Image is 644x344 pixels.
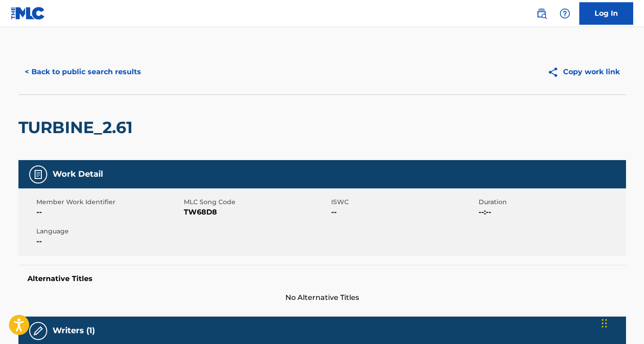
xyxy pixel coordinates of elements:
[556,4,574,22] div: Help
[53,326,95,336] h5: Writers (1)
[533,4,551,22] a: Public Search
[541,61,626,83] button: Copy work link
[36,236,182,247] span: --
[36,197,182,207] span: Member Work Identifier
[599,301,644,344] iframe: Chat Widget
[560,8,570,19] img: help
[331,207,476,218] span: --
[479,197,624,207] span: Duration
[27,274,617,283] h5: Alternative Titles
[33,169,44,180] img: Work Detail
[579,2,633,25] a: Log In
[33,326,44,336] img: Writers
[536,8,547,19] img: search
[18,292,626,303] span: No Alternative Titles
[184,197,329,207] span: MLC Song Code
[479,207,624,218] span: --:--
[602,310,607,337] div: Drag
[547,67,563,78] img: Copy work link
[18,117,137,138] h2: TURBINE_2.61
[53,169,103,179] h5: Work Detail
[36,207,182,218] span: --
[331,197,476,207] span: ISWC
[11,7,45,20] img: MLC Logo
[184,207,329,218] span: TW68D8
[18,61,147,83] button: < Back to public search results
[36,227,182,236] span: Language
